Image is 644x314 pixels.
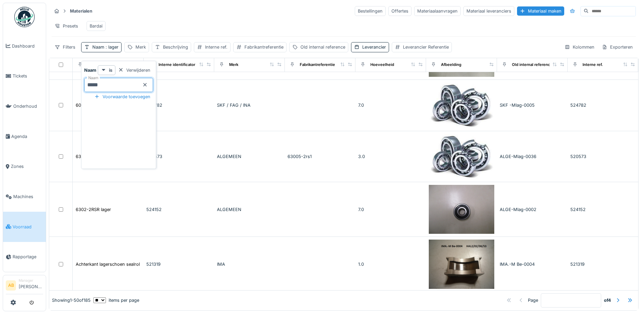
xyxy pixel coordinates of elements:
div: 3.0 [358,153,423,160]
div: Kolommen [562,42,597,52]
div: 521319 [570,261,636,267]
div: 6001-2RSR lager [76,102,110,108]
div: Beschrijving [163,44,188,50]
span: Rapportage [13,254,43,260]
div: Old internal reference [512,62,553,68]
span: Zones [11,163,43,170]
img: Badge_color-CXgf-gQk.svg [14,7,35,27]
div: Merk [229,62,238,68]
strong: Naam [84,67,96,73]
div: 524782 [570,102,636,108]
div: Merk [135,44,146,50]
div: 520573 [570,153,636,160]
div: 63005-2rs1 [288,153,353,160]
div: items per page [93,297,139,303]
div: 521319 [146,261,211,267]
div: 524152 [146,206,211,213]
div: Fabrikantreferentie [300,62,335,68]
strong: of 4 [604,297,611,303]
div: Verwijderen [115,66,153,75]
img: Achterkant lagerschoen sealrol [429,240,494,289]
div: 1.0 [358,261,423,267]
div: Voorwaarde toevoegen [92,92,153,101]
span: Machines [13,193,43,200]
div: Naam [92,44,118,50]
li: [PERSON_NAME] [19,278,43,293]
div: SKF / FAG / INA [217,102,282,108]
div: 7.0 [358,102,423,108]
div: Leverancier Referentie [403,44,449,50]
div: ALGE-Mlag-0002 [500,206,565,213]
div: ALGEMEEN [217,153,282,160]
div: IMA [217,261,282,267]
div: ALGE-Mlag-0036 [500,153,565,160]
div: ALGEMEEN [217,206,282,213]
div: 520573 [146,153,211,160]
div: 7.0 [358,206,423,213]
img: 63005-2RS1 Lager [429,134,494,179]
div: Leverancier [362,44,386,50]
div: Offertes [388,6,411,16]
div: Hoeveelheid [370,62,394,68]
label: Naam [87,75,100,81]
div: Exporteren [599,42,636,52]
span: Tickets [13,73,43,79]
div: Bestellingen [355,6,386,16]
strong: is [109,67,112,73]
div: Interne ref. [205,44,227,50]
strong: Materialen [67,8,95,14]
li: AB [6,280,16,291]
span: Agenda [11,133,43,140]
div: 524152 [570,206,636,213]
div: Old internal reference [300,44,345,50]
div: Afbeelding [441,62,461,68]
div: IMA.-M Be-0004 [500,261,565,267]
div: Achterkant lagerschoen sealrol [76,261,140,267]
div: 524782 [146,102,211,108]
img: 6302-2RSR lager [429,185,494,234]
div: 6302-2RSR lager [76,206,111,213]
div: Presets [52,21,81,31]
div: Filters [52,42,78,52]
span: : lager [104,45,118,50]
div: Materiaal maken [517,6,564,16]
div: Interne identificator [159,62,195,68]
div: Manager [19,278,43,283]
div: Showing 1 - 50 of 185 [52,297,91,303]
div: SKF -Mlag-0005 [500,102,565,108]
span: Dashboard [12,43,43,49]
img: 6001-2RSR lager [429,83,494,128]
div: Materiaalaanvragen [414,6,461,16]
div: Bardai [90,23,103,29]
span: Onderhoud [13,103,43,109]
div: Materiaal leveranciers [463,6,514,16]
div: Page [528,297,538,303]
div: Fabrikantreferentie [244,44,283,50]
span: Voorraad [13,224,43,230]
div: 63005-2RS1 Lager [76,153,114,160]
div: Interne ref. [583,62,603,68]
